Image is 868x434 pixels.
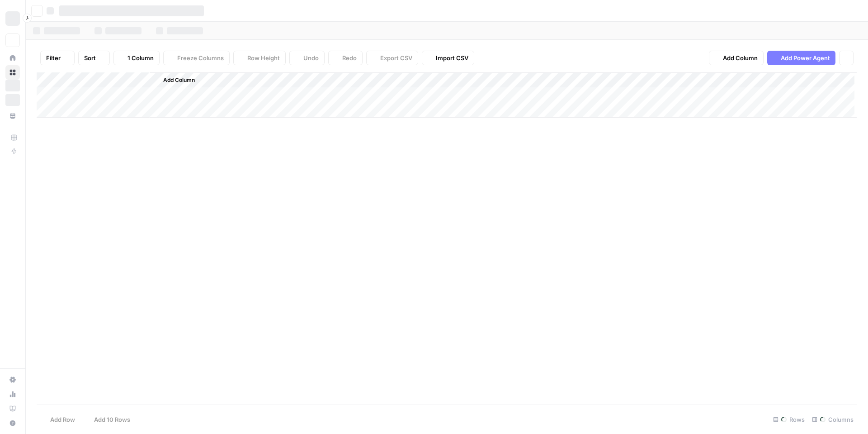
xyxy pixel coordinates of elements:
span: Add Row [50,415,75,424]
span: Add Column [163,76,195,84]
span: Import CSV [436,53,468,62]
span: 1 Column [127,53,154,62]
a: Settings [5,372,20,387]
button: Redo [328,51,363,65]
span: Undo [303,53,319,62]
button: Freeze Columns [163,51,230,65]
button: Add Column [151,74,198,86]
span: Add 10 Rows [94,415,130,424]
div: Columns [808,412,857,427]
button: Add Column [709,51,764,65]
button: Add 10 Rows [80,412,136,427]
button: Sort [78,51,110,65]
span: Row Height [247,53,280,62]
a: Browse [5,65,20,80]
a: Home [5,51,20,65]
a: Usage [5,387,20,401]
span: Filter [46,53,61,62]
button: Export CSV [366,51,418,65]
span: Freeze Columns [177,53,224,62]
span: Redo [342,53,357,62]
button: Filter [40,51,75,65]
button: 1 Column [113,51,160,65]
a: Your Data [5,109,20,123]
span: Add Column [723,53,758,62]
button: Add Power Agent [767,51,835,65]
button: Row Height [233,51,286,65]
button: Help + Support [5,416,20,430]
span: Sort [84,53,96,62]
button: Undo [289,51,325,65]
div: Rows [769,412,808,427]
button: Add Row [37,412,80,427]
span: Add Power Agent [781,53,830,62]
a: Learning Hub [5,401,20,416]
span: Export CSV [380,53,412,62]
button: Import CSV [422,51,474,65]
